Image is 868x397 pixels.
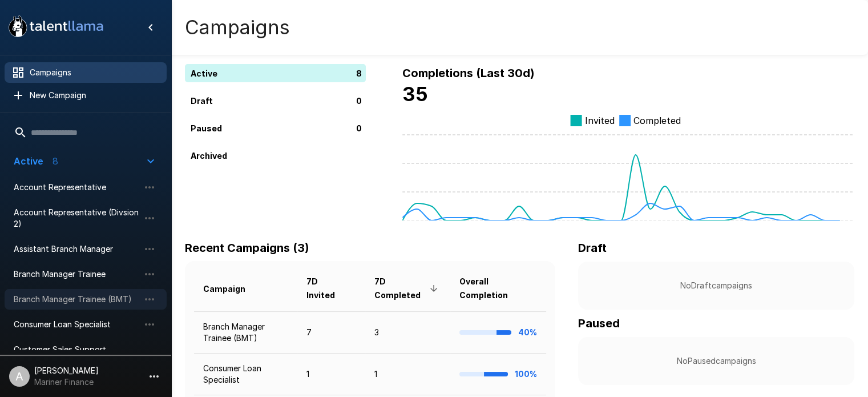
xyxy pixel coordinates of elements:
[356,95,362,107] p: 0
[402,66,535,80] b: Completions (Last 30d)
[459,275,537,302] span: Overall Completion
[518,327,537,337] b: 40%
[194,311,297,353] td: Branch Manager Trainee (BMT)
[297,354,365,395] td: 1
[356,122,362,134] p: 0
[515,369,537,379] b: 100%
[402,82,428,106] b: 35
[374,275,442,302] span: 7D Completed
[365,354,451,395] td: 1
[203,282,260,296] span: Campaign
[356,67,362,79] p: 8
[365,311,451,353] td: 3
[194,354,297,395] td: Consumer Loan Specialist
[596,355,836,367] p: No Paused campaigns
[578,316,620,330] b: Paused
[297,311,365,353] td: 7
[306,275,356,302] span: 7D Invited
[578,241,607,255] b: Draft
[185,15,290,39] h4: Campaigns
[596,280,836,291] p: No Draft campaigns
[185,241,309,255] b: Recent Campaigns (3)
